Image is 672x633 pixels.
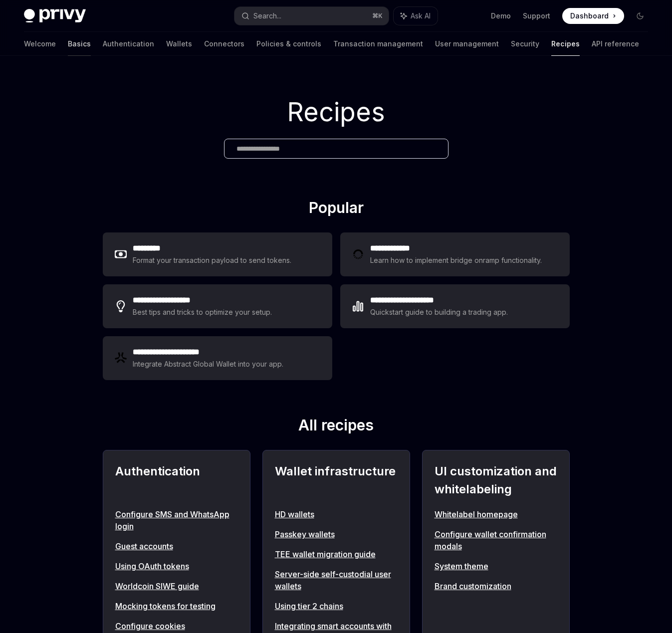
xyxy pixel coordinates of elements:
a: Passkey wallets [275,528,398,540]
a: System theme [435,560,557,572]
a: Server-side self-custodial user wallets [275,568,398,592]
a: Transaction management [333,32,423,56]
a: Mocking tokens for testing [115,600,238,612]
h2: Wallet infrastructure [275,462,398,498]
div: Quickstart guide to building a trading app. [370,306,508,318]
div: Format your transaction payload to send tokens. [133,254,292,266]
a: Worldcoin SIWE guide [115,580,238,592]
h2: UI customization and whitelabeling [435,462,557,498]
div: Learn how to implement bridge onramp functionality. [370,254,545,266]
a: Wallets [166,32,192,56]
span: Dashboard [570,11,609,21]
h2: Authentication [115,462,238,498]
a: Basics [68,32,91,56]
a: Welcome [24,32,56,56]
a: Configure wallet confirmation modals [435,528,557,552]
a: API reference [592,32,639,56]
a: **** ****Format your transaction payload to send tokens. [103,232,332,276]
a: Configure cookies [115,620,238,632]
button: Search...⌘K [234,7,388,25]
div: Integrate Abstract Global Wallet into your app. [133,358,284,370]
a: User management [435,32,499,56]
a: Using tier 2 chains [275,600,398,612]
a: HD wallets [275,508,398,520]
a: Using OAuth tokens [115,560,238,572]
span: Ask AI [411,11,431,21]
h2: All recipes [103,416,570,438]
button: Ask AI [394,7,438,25]
a: Guest accounts [115,540,238,552]
button: Toggle dark mode [632,8,648,24]
a: Support [523,11,550,21]
a: Configure SMS and WhatsApp login [115,508,238,532]
a: Recipes [551,32,580,56]
a: Demo [491,11,511,21]
span: ⌘ K [372,12,383,20]
a: Policies & controls [256,32,321,56]
h2: Popular [103,199,570,220]
a: TEE wallet migration guide [275,548,398,560]
a: **** **** ***Learn how to implement bridge onramp functionality. [340,232,570,276]
a: Authentication [103,32,154,56]
div: Search... [253,10,281,22]
img: dark logo [24,9,86,23]
a: Security [511,32,539,56]
a: Dashboard [562,8,624,24]
div: Best tips and tricks to optimize your setup. [133,306,273,318]
a: Connectors [204,32,244,56]
a: Whitelabel homepage [435,508,557,520]
a: Brand customization [435,580,557,592]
